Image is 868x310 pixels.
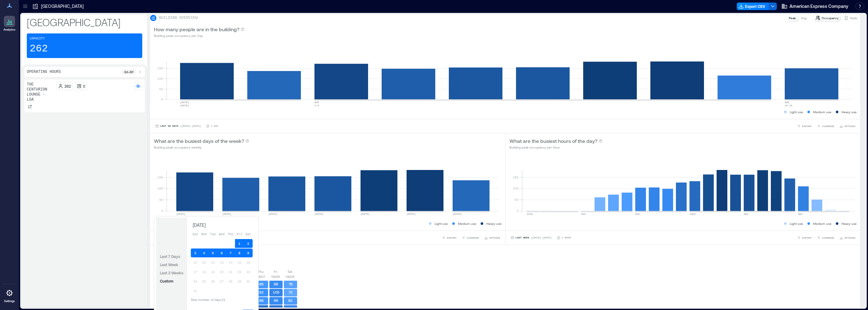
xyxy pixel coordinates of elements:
p: Peak [789,15,796,20]
p: Operating Hours [27,69,61,74]
button: 1 [235,239,244,248]
p: Heavy use [842,109,857,114]
tspan: 0 [161,209,163,213]
p: Sat [288,269,292,274]
button: EXPORT [796,235,813,241]
button: 30 [244,277,253,286]
button: 19 [208,267,217,276]
span: Thu [228,233,233,236]
tspan: 100 [513,186,518,190]
button: 10 [191,258,200,267]
button: Export CSV [737,3,769,10]
span: OPTIONS [844,236,855,240]
p: Building peak occupancy weekly [154,145,249,150]
p: Occupancy [822,15,839,20]
p: Light use [790,221,803,226]
text: 85 [259,282,264,286]
button: 31 [191,286,200,295]
button: 7 [226,249,235,257]
button: 28 [226,277,235,286]
button: 27 [217,277,226,286]
span: Last 7 Days [160,254,180,259]
text: AUG [314,101,319,104]
p: Medium use [458,221,476,226]
text: 8pm [798,213,803,215]
span: COMPARE [822,236,834,240]
button: 24 [191,277,200,286]
th: Wednesday [217,230,226,238]
text: 4pm [744,213,748,215]
text: 72 [289,290,293,294]
p: Thu [258,269,264,274]
p: 0 [83,84,85,89]
tspan: 50 [159,198,163,202]
tspan: 150 [157,66,163,70]
p: [GEOGRAPHIC_DATA] [41,3,84,9]
button: 4 [200,249,208,257]
button: 3 [191,249,200,257]
text: 8am [635,213,640,215]
text: 99 [274,298,278,302]
text: [DATE] [180,104,189,107]
p: 262 [30,43,48,55]
p: 1 Day [211,124,219,128]
span: EXPORT [802,124,812,128]
p: Analytics [3,28,15,32]
button: 12 [208,258,217,267]
th: Saturday [244,230,253,238]
button: EXPORT [441,235,458,241]
span: OPTIONS [489,236,500,240]
button: COMPARE [816,123,836,129]
button: OPTIONS [838,123,857,129]
button: 14 [226,258,235,267]
tspan: 100 [157,77,163,80]
button: 6 [217,249,226,257]
p: What are the busiest days of the week? [154,137,244,145]
text: [DATE] [407,213,416,215]
button: 22 [235,267,244,276]
text: [DATE] [314,213,324,215]
text: [DATE] [180,101,189,104]
tspan: 50 [159,87,163,91]
button: Last 7 Days [159,253,181,260]
span: EXPORT [447,236,457,240]
p: 08/09 [286,274,294,279]
button: 21 [226,267,235,276]
tspan: 0 [161,97,163,101]
span: Tue [210,233,216,236]
button: 18 [200,267,208,276]
span: Sat [245,233,251,236]
span: COMPARE [822,124,834,128]
th: Friday [235,230,244,238]
tspan: 100 [157,186,163,190]
p: The Centurion Lounge - LGA [27,82,54,102]
text: 105 [273,290,279,294]
a: Settings [2,285,17,305]
p: How many people are in the building? [154,26,239,33]
text: 76 [289,282,293,286]
span: Custom [160,279,173,283]
button: 11 [200,258,208,267]
button: 23 [244,267,253,276]
button: COMPARE [816,235,836,241]
button: 8 [235,249,244,257]
span: Fri [237,233,242,236]
p: What are the busiest hours of the day? [509,137,597,145]
text: [DATE] [222,213,232,215]
p: Medium use [813,221,831,226]
button: OPTIONS [838,235,857,241]
span: OPTIONS [844,124,855,128]
p: Heavy use [842,221,857,226]
text: 92 [259,290,264,294]
tspan: 0 [516,209,518,213]
p: Heavy use [486,221,501,226]
span: American Express Company [789,3,848,9]
button: Custom [159,277,175,285]
span: Mon [201,233,207,236]
text: AUG [785,101,789,104]
text: 98 [274,282,278,286]
text: [DATE] [268,213,278,215]
p: Avg [801,15,806,20]
p: Visits [850,15,857,20]
text: [DATE] [176,213,185,215]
